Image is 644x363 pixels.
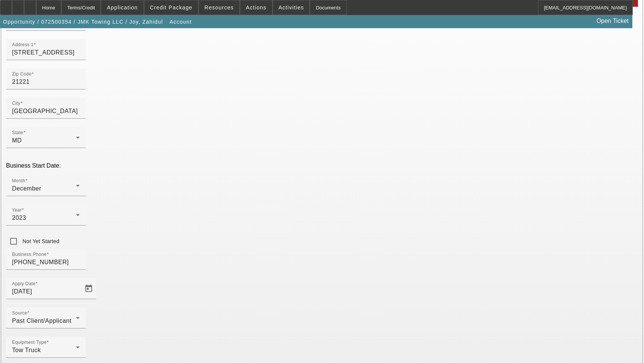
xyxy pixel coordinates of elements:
[199,0,239,15] button: Resources
[273,0,310,15] button: Activities
[12,281,35,286] mat-label: Apply Date
[12,130,23,135] mat-label: State
[168,15,194,29] button: Account
[12,347,41,353] span: Tow Truck
[6,162,638,169] p: Business Start Date:
[21,237,59,245] label: Not Yet Started
[170,19,192,25] span: Account
[12,311,27,316] mat-label: Source
[12,178,25,183] mat-label: Month
[12,318,71,324] span: Past Client/Applicant
[12,42,33,47] mat-label: Address 1
[144,0,198,15] button: Credit Package
[12,252,47,257] mat-label: Business Phone
[107,5,138,11] span: Application
[12,72,32,77] mat-label: Zip Code
[12,185,41,192] span: December
[12,215,26,221] span: 2023
[205,5,234,11] span: Resources
[12,101,20,106] mat-label: City
[240,0,272,15] button: Actions
[594,15,632,27] a: Open Ticket
[3,19,163,25] span: Opportunity / 072500354 / JMK Towing LLC / Joy, Zahidul
[246,5,267,11] span: Actions
[279,5,304,11] span: Activities
[12,137,22,144] span: MD
[81,281,96,296] button: Open calendar
[150,5,192,11] span: Credit Package
[101,0,143,15] button: Application
[12,208,22,213] mat-label: Year
[12,340,47,345] mat-label: Equipment Type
